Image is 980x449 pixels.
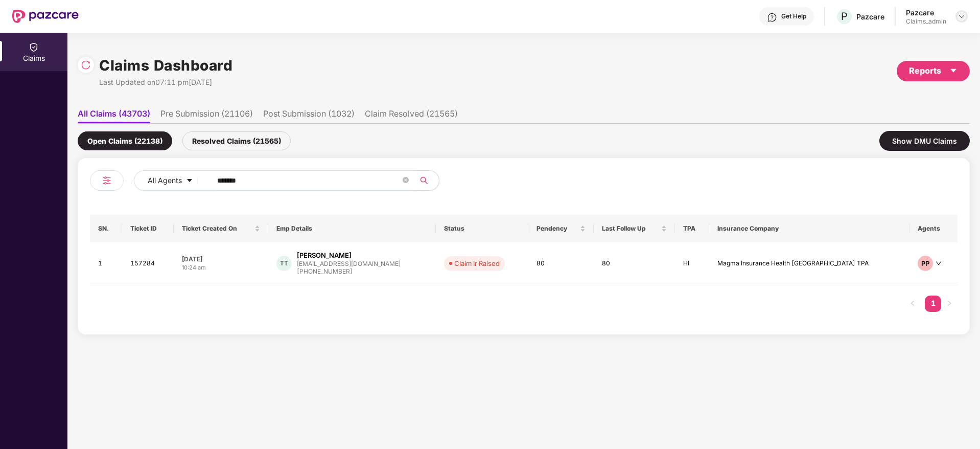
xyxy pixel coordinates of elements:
[675,215,709,242] th: TPA
[99,54,232,77] h1: Claims Dashboard
[594,215,675,242] th: Last Follow Up
[297,260,401,267] div: [EMAIL_ADDRESS][DOMAIN_NAME]
[918,256,933,271] div: PP
[536,224,578,233] span: Pendency
[936,260,942,266] span: down
[182,263,260,272] div: 10:24 am
[909,64,958,77] div: Reports
[909,300,916,306] span: left
[436,215,528,242] th: Status
[709,242,909,285] td: Magma Insurance Health [GEOGRAPHIC_DATA] TPA
[904,296,921,312] li: Previous Page
[29,42,39,52] img: svg+xml;base64,PHN2ZyBpZD0iQ2xhaW0iIHhtbG5zPSJodHRwOi8vd3d3LnczLm9yZy8yMDAwL3N2ZyIgd2lkdGg9IjIwIi...
[403,176,409,186] span: close-circle
[594,242,675,285] td: 80
[946,300,952,306] span: right
[101,174,113,187] img: svg+xml;base64,PHN2ZyB4bWxucz0iaHR0cDovL3d3dy53My5vcmcvMjAwMC9zdmciIHdpZHRoPSIyNCIgaGVpZ2h0PSIyNC...
[297,267,401,277] div: [PHONE_NUMBER]
[414,176,434,185] span: search
[841,10,848,23] span: P
[925,296,941,312] li: 1
[925,296,941,311] a: 1
[78,108,150,123] li: All Claims (43703)
[182,224,252,233] span: Ticket Created On
[12,10,79,23] img: New Pazcare Logo
[904,296,921,312] button: left
[856,12,884,21] div: Pazcare
[122,215,173,242] th: Ticket ID
[602,224,659,233] span: Last Follow Up
[134,170,215,191] button: All Agentscaret-down
[879,131,970,151] div: Show DMU Claims
[906,8,946,17] div: Pazcare
[182,255,260,263] div: [DATE]
[99,77,232,88] div: Last Updated on 07:11 pm[DATE]
[941,296,958,312] button: right
[454,258,500,268] div: Claim Ir Raised
[81,60,91,70] img: svg+xml;base64,PHN2ZyBpZD0iUmVsb2FkLTMyeDMyIiB4bWxucz0iaHR0cDovL3d3dy53My5vcmcvMjAwMC9zdmciIHdpZH...
[528,215,594,242] th: Pendency
[909,215,958,242] th: Agents
[122,242,173,285] td: 157284
[276,256,292,271] div: TT
[767,12,777,23] img: svg+xml;base64,PHN2ZyBpZD0iSGVscC0zMngzMiIgeG1sbnM9Imh0dHA6Ly93d3cudzMub3JnLzIwMDAvc3ZnIiB3aWR0aD...
[528,242,594,285] td: 80
[403,177,409,183] span: close-circle
[414,170,439,191] button: search
[90,242,122,285] td: 1
[160,108,253,123] li: Pre Submission (21106)
[263,108,355,123] li: Post Submission (1032)
[90,215,122,242] th: SN.
[781,12,806,20] div: Get Help
[174,215,268,242] th: Ticket Created On
[78,131,172,150] div: Open Claims (22138)
[949,66,958,75] span: caret-down
[182,131,291,150] div: Resolved Claims (21565)
[709,215,909,242] th: Insurance Company
[675,242,709,285] td: HI
[958,12,966,20] img: svg+xml;base64,PHN2ZyBpZD0iRHJvcGRvd24tMzJ4MzIiIHhtbG5zPSJodHRwOi8vd3d3LnczLm9yZy8yMDAwL3N2ZyIgd2...
[906,17,946,26] div: Claims_admin
[148,175,182,186] span: All Agents
[941,296,958,312] li: Next Page
[365,108,458,123] li: Claim Resolved (21565)
[268,215,436,242] th: Emp Details
[186,177,193,185] span: caret-down
[297,251,352,260] div: [PERSON_NAME]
